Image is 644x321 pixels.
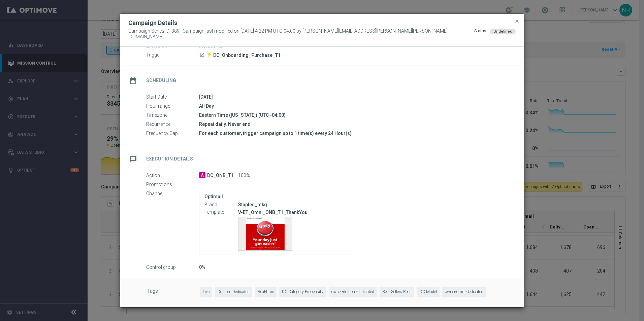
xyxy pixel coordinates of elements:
[128,28,474,40] span: Campaign Series ID: 389 | Campaign last modified on [DATE] 4:22 PM UTC-04:00 by [PERSON_NAME][EMA...
[147,287,200,297] label: Tags
[204,202,238,208] label: Brand
[127,153,139,165] i: message
[514,19,520,24] span: close
[146,121,199,128] label: Recurrence
[493,29,512,34] span: Undefined
[146,103,199,109] label: Hour range
[238,173,250,179] span: 100%
[146,77,176,84] h2: Scheduling
[146,173,199,179] label: Action
[199,52,205,58] a: launch
[146,182,199,188] label: Promotions
[127,75,139,87] i: date_range
[199,94,511,100] div: [DATE]
[238,209,347,215] p: V-ET_Omni_ONB_T1_ThankYou
[442,287,486,297] span: owner-omni-dedicated
[490,28,516,34] colored-tag: Undefined
[128,19,177,27] h2: Campaign Details
[199,172,205,178] span: A
[199,52,205,58] i: launch
[380,287,414,297] span: Best Sellers Recs
[474,28,487,40] div: Status:
[213,52,281,58] span: DC_Onboarding_Purchase_T1
[279,287,326,297] span: DC Category Propensity
[146,52,199,58] label: Trigger
[215,287,252,297] span: Dotcom Dedicated
[146,112,199,118] label: Timezone
[417,287,440,297] span: DC Model
[238,201,347,208] div: Staples_mkg
[199,121,511,128] div: Repeat daily. Never end
[146,191,199,197] label: Channel
[207,173,234,179] span: DC_ONB_T1
[199,112,511,118] div: Eastern Time ([US_STATE]) (UTC -04:00)
[146,156,193,162] h2: Execution Details
[199,264,511,271] div: 0%
[204,209,238,215] label: Template
[329,287,377,297] span: owner-dotcom-dedicated
[199,103,511,109] div: All Day
[200,287,212,297] span: Live
[204,194,347,200] label: Optimail
[146,264,199,271] label: Control group
[146,131,199,137] label: Frequency Cap
[146,94,199,100] label: Start Date
[255,287,277,297] span: Real-time
[199,130,511,137] div: For each customer, trigger campaign up to 1 time(s) every 24 Hour(s)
